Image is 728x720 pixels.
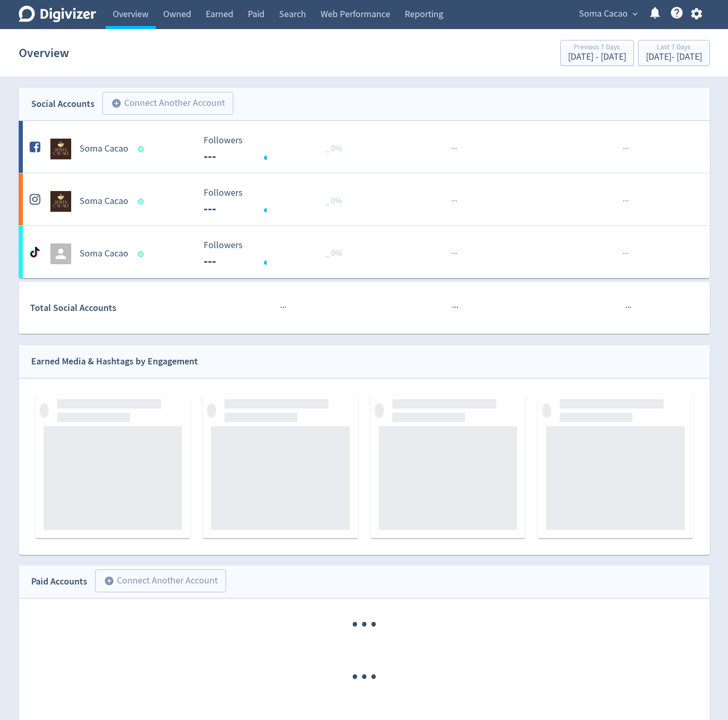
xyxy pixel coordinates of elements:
span: add_circle [111,98,122,108]
span: · [623,142,625,155]
span: · [627,142,629,155]
div: Previous 7 Days [568,44,626,52]
span: · [625,247,627,260]
button: Last 7 Days[DATE]- [DATE] [638,40,710,66]
span: · [282,301,284,314]
h5: Soma Cacao [80,195,128,208]
span: add_circle [104,576,114,586]
span: · [369,651,378,703]
span: · [350,651,360,703]
div: Social Accounts [31,97,95,112]
span: _ 0% [325,143,342,154]
div: Earned Media & Hashtags by Engagement [31,354,198,369]
span: · [453,195,455,208]
span: · [369,599,378,651]
span: · [627,301,629,314]
span: expand_more [630,9,640,19]
div: [DATE] - [DATE] [646,52,702,62]
span: · [627,247,629,260]
span: · [627,195,629,208]
span: · [625,142,627,155]
a: Connect Another Account [87,571,226,592]
a: Soma Cacao undefinedSoma Cacao Followers --- Followers --- _ 0%······ [19,121,710,173]
span: · [623,247,625,260]
img: Soma Cacao undefined [50,191,71,212]
svg: Followers --- [198,188,354,215]
span: Data last synced: 8 Sep 2025, 6:01pm (AEST) [138,199,147,205]
span: _ 0% [325,248,342,259]
span: · [625,301,627,314]
span: · [455,142,457,155]
span: · [360,599,369,651]
span: · [455,247,457,260]
span: · [454,301,456,314]
span: · [455,195,457,208]
img: Soma Cacao undefined [50,139,71,159]
span: · [350,599,360,651]
h5: Soma Cacao [80,248,128,260]
span: · [623,195,625,208]
div: Paid Accounts [31,574,87,589]
button: Soma Cacao [575,6,640,22]
span: · [451,142,453,155]
span: · [280,301,282,314]
a: Soma Cacao undefinedSoma Cacao Followers --- Followers --- _ 0%······ [19,173,710,225]
span: · [456,301,458,314]
span: · [453,142,455,155]
span: Data last synced: 8 Sep 2025, 6:01pm (AEST) [138,146,147,152]
button: Connect Another Account [102,92,233,115]
span: Data last synced: 8 Sep 2025, 9:01pm (AEST) [138,251,147,257]
h1: Overview [19,36,69,70]
span: · [451,247,453,260]
span: · [360,651,369,703]
span: _ 0% [325,196,342,206]
button: Previous 7 Days[DATE] - [DATE] [560,40,634,66]
a: Soma Cacao Followers --- Followers --- _ 0%······ [19,226,710,278]
span: · [629,301,631,314]
span: · [284,301,286,314]
span: · [451,195,453,208]
div: Total Social Accounts [30,301,196,316]
div: [DATE] - [DATE] [568,52,626,62]
a: Connect Another Account [95,93,233,115]
span: · [453,247,455,260]
svg: Followers --- [198,135,354,163]
button: Connect Another Account [95,569,226,592]
span: · [625,195,627,208]
h5: Soma Cacao [80,143,128,155]
svg: Followers --- [198,240,354,268]
span: Soma Cacao [579,6,628,22]
span: · [452,301,454,314]
div: Last 7 Days [646,44,702,52]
